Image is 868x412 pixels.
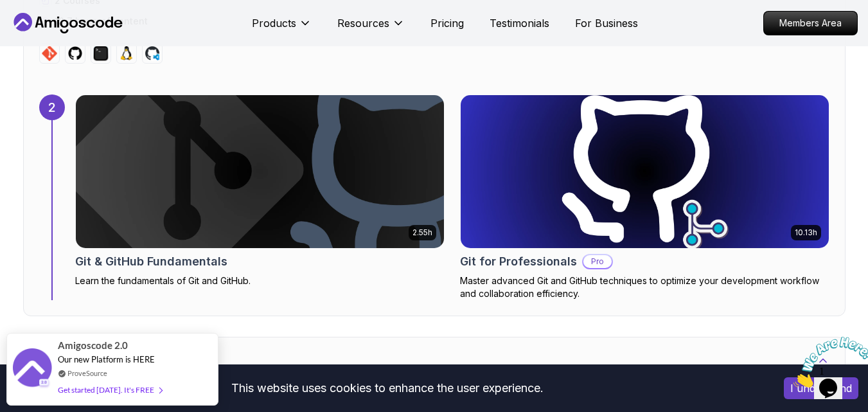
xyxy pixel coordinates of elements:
p: 2.55h [412,228,432,238]
img: terminal logo [93,46,109,61]
p: Master advanced Git and GitHub techniques to optimize your development workflow and collaboration... [460,274,829,300]
button: Products [252,15,312,41]
iframe: chat widget [788,332,868,393]
img: codespaces logo [145,46,160,61]
img: git logo [42,46,57,61]
a: ProveSource [67,368,107,379]
img: github logo [67,46,83,61]
img: Chat attention grabber [5,5,85,56]
a: Pricing [430,15,464,31]
a: For Business [575,15,638,31]
p: Members Area [764,12,857,35]
div: Get started [DATE]. It's FREE [58,382,162,397]
h2: Git for Professionals [460,253,577,271]
p: Resources [337,15,389,31]
p: Learn the fundamentals of Git and GitHub. [75,274,445,287]
a: Git for Professionals card10.13hGit for ProfessionalsProMaster advanced Git and GitHub techniques... [460,94,829,300]
button: Accept cookies [784,377,858,399]
img: Git for Professionals card [461,95,829,248]
span: Amigoscode 2.0 [58,338,128,353]
p: Products [252,15,296,31]
p: Pro [583,255,612,268]
span: 1 [5,5,10,16]
a: Git & GitHub Fundamentals card2.55hGit & GitHub FundamentalsLearn the fundamentals of Git and Git... [75,94,445,287]
a: Members Area [763,11,858,35]
img: linux logo [119,46,134,61]
a: Testimonials [490,15,549,31]
button: Resources [337,15,405,41]
img: provesource social proof notification image [13,348,51,390]
div: This website uses cookies to enhance the user experience. [10,374,765,402]
span: Our new Platform is HERE [58,354,155,364]
h2: Git & GitHub Fundamentals [75,253,227,271]
img: Git & GitHub Fundamentals card [66,91,453,252]
p: 10.13h [795,228,817,238]
div: 2 [39,94,65,120]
